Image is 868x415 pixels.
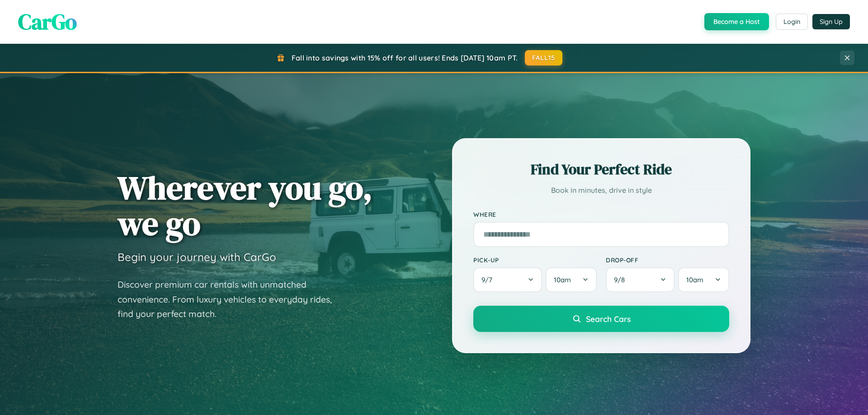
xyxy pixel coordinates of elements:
[686,275,703,284] span: 10am
[606,267,675,292] button: 9/8
[18,7,77,37] span: CarGo
[118,170,373,241] h1: Wherever you go, we go
[812,14,850,29] button: Sign Up
[704,13,769,30] button: Become a Host
[473,210,729,218] label: Where
[546,267,597,292] button: 10am
[473,256,597,264] label: Pick-up
[776,14,808,30] button: Login
[118,250,276,264] h3: Begin your journey with CarGo
[118,277,344,322] p: Discover premium car rentals with unmatched convenience. From luxury vehicles to everyday rides, ...
[473,184,729,197] p: Book in minutes, drive in style
[554,275,571,284] span: 10am
[481,275,497,284] span: 9 / 7
[678,267,729,292] button: 10am
[606,256,729,264] label: Drop-off
[473,159,729,179] h2: Find Your Perfect Ride
[525,50,563,65] button: FALL15
[473,267,542,292] button: 9/7
[473,306,729,332] button: Search Cars
[292,53,518,62] span: Fall into savings with 15% off for all users! Ends [DATE] 10am PT.
[586,314,631,324] span: Search Cars
[614,275,629,284] span: 9 / 8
